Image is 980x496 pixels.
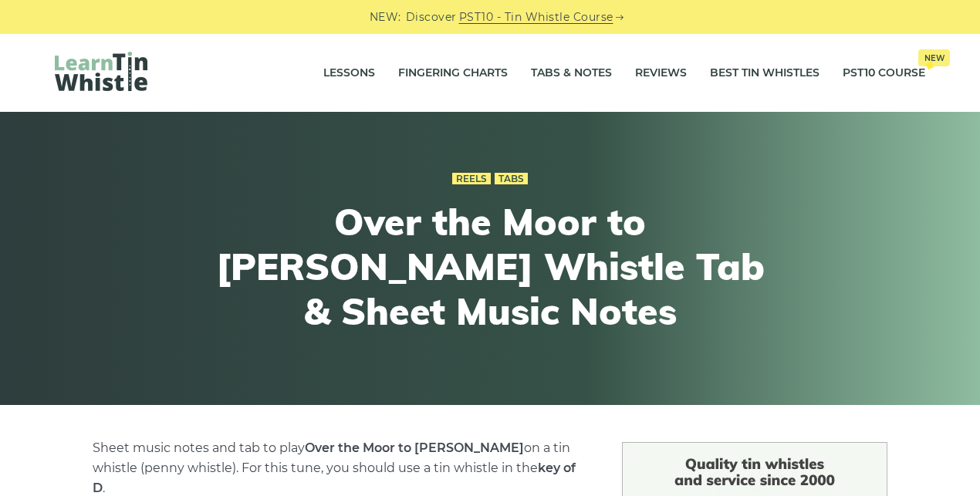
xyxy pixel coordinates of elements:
[305,440,524,455] strong: Over the Moor to [PERSON_NAME]
[843,54,925,93] a: PST10 CourseNew
[635,54,687,93] a: Reviews
[918,49,950,66] span: New
[55,52,147,91] img: LearnTinWhistle.com
[398,54,508,93] a: Fingering Charts
[206,200,774,333] h1: Over the Moor to [PERSON_NAME] Whistle Tab & Sheet Music Notes
[452,173,491,185] a: Reels
[323,54,375,93] a: Lessons
[531,54,612,93] a: Tabs & Notes
[710,54,819,93] a: Best Tin Whistles
[495,173,528,185] a: Tabs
